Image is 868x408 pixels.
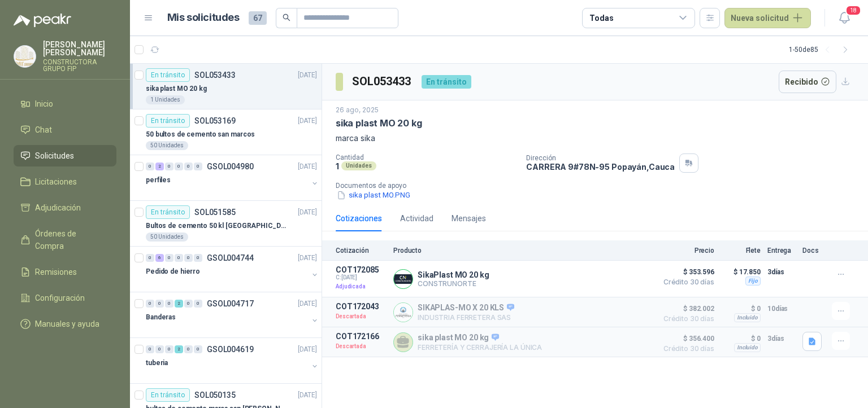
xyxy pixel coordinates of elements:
div: 0 [184,345,193,353]
a: 0 0 0 2 0 0 GSOL004717[DATE] Banderas [146,297,319,333]
p: 10 días [767,302,796,315]
div: 0 [184,300,193,308]
span: Licitaciones [35,176,77,188]
span: $ 356.400 [658,332,714,345]
div: 2 [155,163,164,170]
div: 0 [175,254,183,262]
a: Remisiones [14,261,116,283]
p: [DATE] [298,70,317,81]
div: 50 Unidades [146,232,188,242]
p: Dirección [526,154,675,162]
a: Configuración [14,287,116,309]
a: Solicitudes [14,145,116,166]
p: [DATE] [298,161,317,172]
span: Crédito 30 días [658,279,714,286]
span: Manuales y ayuda [35,318,99,330]
div: 1 Unidades [146,95,185,104]
button: Nueva solicitud [724,8,811,28]
a: Adjudicación [14,197,116,218]
a: 0 0 0 2 0 0 GSOL004619[DATE] tuberia [146,343,319,379]
p: sika plast MO 20 kg [336,117,422,129]
span: Configuración [35,292,85,304]
p: COT172085 [336,265,387,274]
p: Flete [721,247,761,255]
p: [DATE] [298,299,317,309]
p: $ 0 [721,332,761,345]
a: En tránsitoSOL051585[DATE] Bultos de cemento 50 kl [GEOGRAPHIC_DATA][PERSON_NAME]50 Unidades [130,201,322,247]
p: [DATE] [298,253,317,264]
div: 0 [165,345,173,353]
p: 3 días [767,332,796,345]
img: Company Logo [394,303,413,322]
p: CARRERA 9#78N-95 Popayán , Cauca [526,162,675,172]
p: marca sika [336,132,854,144]
div: 0 [146,254,154,262]
p: GSOL004980 [207,163,254,170]
p: COT172043 [336,302,387,311]
p: Descartada [336,341,387,352]
div: 0 [155,300,164,308]
p: Pedido de hierro [146,266,200,277]
div: 0 [146,163,154,170]
div: 0 [165,300,173,308]
p: Cantidad [336,153,517,161]
a: 0 2 0 0 0 0 GSOL004980[DATE] perfiles [146,160,319,196]
p: 1 [336,161,339,171]
h1: Mis solicitudes [167,10,240,26]
span: 67 [249,11,267,25]
p: 3 días [767,265,796,279]
div: 0 [165,254,173,262]
div: Incluido [734,313,761,322]
div: En tránsito [146,205,190,219]
div: 0 [146,345,154,353]
div: Incluido [734,343,761,352]
div: 0 [194,163,202,170]
div: 2 [175,300,183,308]
span: C: [DATE] [336,274,387,281]
div: 1 - 50 de 85 [789,41,854,59]
div: 0 [155,345,164,353]
p: SOL050135 [194,391,236,399]
p: [PERSON_NAME] [PERSON_NAME] [43,41,116,56]
span: Inicio [35,98,53,110]
p: SOL053433 [194,71,236,79]
span: Adjudicación [35,201,81,214]
img: Company Logo [14,46,36,67]
p: $ 17.850 [721,265,761,279]
p: Precio [658,247,714,255]
div: Fijo [745,277,761,286]
span: Crédito 30 días [658,315,714,322]
div: En tránsito [146,114,190,128]
div: Mensajes [452,212,486,225]
a: En tránsitoSOL053433[DATE] sika plast MO 20 kg1 Unidades [130,64,322,109]
p: perfiles [146,175,171,186]
p: $ 0 [721,302,761,315]
p: [DATE] [298,116,317,126]
button: sika plast MO.PNG [336,190,411,201]
p: Bultos de cemento 50 kl [GEOGRAPHIC_DATA][PERSON_NAME] [146,221,287,231]
a: Inicio [14,93,116,115]
span: Chat [35,124,52,136]
p: 26 ago, 2025 [336,105,379,116]
div: Cotizaciones [336,212,382,225]
p: Cotización [336,247,387,255]
div: 6 [155,254,164,262]
div: 0 [184,254,193,262]
p: Docs [802,247,825,255]
span: Crédito 30 días [658,345,714,352]
p: SOL051585 [194,208,236,216]
h3: SOL053433 [352,73,413,90]
p: GSOL004619 [207,345,254,353]
div: Unidades [341,161,376,170]
span: Remisiones [35,266,77,278]
p: sika plast MO 20 kg [146,84,207,94]
p: GSOL004744 [207,254,254,262]
div: Todas [589,12,613,24]
a: Chat [14,119,116,141]
p: FERRETERÍA Y CERRAJERÍA LA ÚNICA [418,343,542,352]
div: 0 [194,345,202,353]
p: CONSTRUNORTE [418,279,489,288]
div: 0 [194,300,202,308]
p: Entrega [767,247,796,255]
p: CONSTRUCTORA GRUPO FIP [43,59,116,72]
